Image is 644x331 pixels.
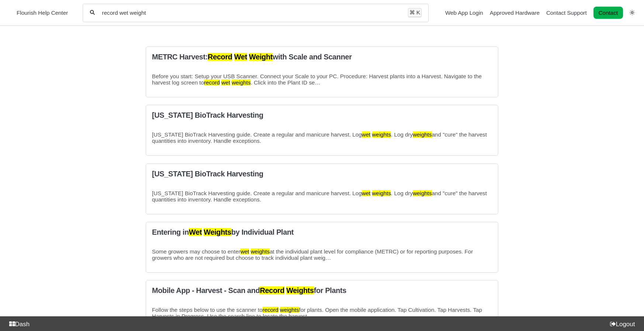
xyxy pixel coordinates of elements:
a: Switch dark mode setting [630,9,635,15]
a: New York BioTrack Harvesting article card [146,105,498,156]
a: Flourish Help Center [9,8,68,18]
h3: [US_STATE] BioTrack Harvesting [152,170,492,178]
mark: Record [260,286,285,294]
p: [US_STATE] BioTrack Harvesting guide. Create a regular and manicure harvest. Log . Log dry and "c... [152,190,492,203]
a: Contact [593,7,623,19]
kbd: K [416,9,420,15]
a: Approved Hardware navigation item [490,10,540,16]
mark: weights [232,79,251,86]
mark: weights [372,190,391,196]
mark: Wet [189,228,202,236]
kbd: ⌘ [409,9,415,15]
mark: weights [372,132,391,138]
mark: Record [208,53,232,61]
mark: wet [362,132,371,138]
mark: wet [362,190,371,196]
p: Some growers may choose to enter at the individual plant level for compliance (METRC) or for repo... [152,248,492,261]
mark: record [263,307,278,313]
p: Follow the steps below to use the scanner to for plants. Open the mobile application. Tap Cultiva... [152,307,492,320]
h3: METRC Harvest: with Scale and Scanner [152,53,492,61]
h3: [US_STATE] BioTrack Harvesting [152,111,492,120]
mark: Weights [204,228,232,236]
mark: weights [280,307,299,313]
a: Web App Login navigation item [445,10,483,16]
mark: weights [413,190,432,196]
mark: Weight [249,53,273,61]
p: [US_STATE] BioTrack Harvesting guide. Create a regular and manicure harvest. Log . Log dry and "c... [152,132,492,144]
mark: wet [240,248,249,255]
img: Flourish Help Center Logo [9,8,13,18]
a: Mobile App - Harvest - Scan and Record Weights for Plants article card [146,280,498,331]
mark: weights [413,132,432,138]
mark: Weights [286,286,314,294]
mark: record [204,79,220,86]
a: Entering in Wet Weights by Individual Plant article card [146,222,498,273]
h3: Entering in by Individual Plant [152,228,492,237]
input: Help Me With... [101,9,402,16]
span: Flourish Help Center [17,10,68,16]
h3: Mobile App - Harvest - Scan and for Plants [152,286,492,295]
a: Florida BioTrack Harvesting article card [146,163,498,214]
a: Dash [6,321,30,328]
a: Contact Support navigation item [546,10,587,16]
li: Contact desktop [592,8,625,18]
p: Before you start: Setup your USB Scanner. Connect your Scale to your PC. Procedure: Harvest plant... [152,73,492,86]
a: METRC Harvest: Record Wet Weight with Scale and Scanner article card [146,46,498,97]
mark: wet [221,79,230,86]
mark: Wet [234,53,247,61]
mark: weights [251,248,270,255]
